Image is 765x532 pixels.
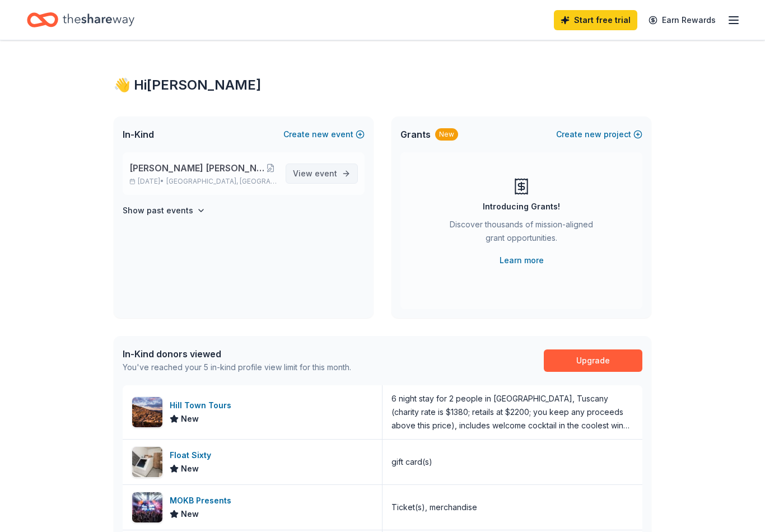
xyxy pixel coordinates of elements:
div: Ticket(s), merchandise [391,501,477,514]
button: Createnewproject [556,128,642,141]
p: [DATE] • [129,177,277,186]
span: In-Kind [123,128,154,141]
button: Show past events [123,204,206,217]
img: Image for Hill Town Tours [132,397,162,427]
h4: Show past events [123,204,193,217]
a: Learn more [500,254,544,267]
span: new [585,128,601,141]
span: [GEOGRAPHIC_DATA], [GEOGRAPHIC_DATA] [166,177,277,186]
a: Upgrade [544,349,642,372]
span: New [181,462,199,475]
div: MOKB Presents [170,494,236,507]
a: View event [286,164,358,184]
div: 6 night stay for 2 people in [GEOGRAPHIC_DATA], Tuscany (charity rate is $1380; retails at $2200;... [391,392,633,432]
button: Createnewevent [283,128,365,141]
span: new [312,128,329,141]
div: Hill Town Tours [170,399,236,412]
span: New [181,412,199,426]
div: New [435,128,458,141]
div: 👋 Hi [PERSON_NAME] [114,76,651,94]
div: In-Kind donors viewed [123,347,351,361]
img: Image for MOKB Presents [132,492,162,522]
div: Introducing Grants! [483,200,560,213]
span: View [293,167,337,180]
div: Float Sixty [170,449,216,462]
a: Home [27,7,134,33]
div: Discover thousands of mission-aligned grant opportunities. [445,218,598,249]
div: You've reached your 5 in-kind profile view limit for this month. [123,361,351,374]
span: Grants [400,128,431,141]
span: [PERSON_NAME] [PERSON_NAME] Health Foundation Gala [129,161,265,175]
span: event [315,169,337,178]
span: New [181,507,199,521]
img: Image for Float Sixty [132,447,162,477]
a: Start free trial [554,10,637,30]
a: Earn Rewards [642,10,722,30]
div: gift card(s) [391,455,432,469]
